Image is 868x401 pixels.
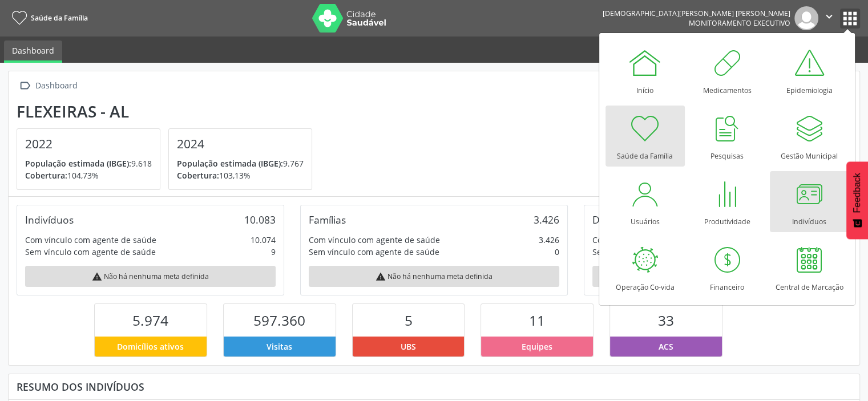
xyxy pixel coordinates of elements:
[177,157,304,169] p: 9.767
[244,213,276,226] div: 10.083
[31,13,88,23] span: Saúde da Família
[688,106,767,167] a: Pesquisas
[376,272,386,282] i: warning
[658,311,674,330] span: 33
[309,234,440,246] div: Com vínculo com agente de saúde
[818,6,840,30] button: 
[309,213,346,226] div: Famílias
[17,78,33,94] i: 
[92,272,102,282] i: warning
[253,311,305,330] span: 597.360
[25,158,131,169] span: População estimada (IBGE):
[309,266,559,287] div: Não há nenhuma meta definida
[770,237,849,298] a: Central de Marcação
[267,341,292,353] span: Visitas
[8,9,88,27] a: Saúde da Família
[840,9,860,29] button: apps
[605,171,685,232] a: Usuários
[770,171,849,232] a: Indivíduos
[770,106,849,167] a: Gestão Municipal
[534,213,559,226] div: 3.426
[177,169,304,181] p: 103,13%
[592,246,723,258] div: Sem vínculo com agente de saúde
[688,237,767,298] a: Financeiro
[117,341,184,353] span: Domicílios ativos
[605,40,685,101] a: Início
[823,10,835,23] i: 
[177,137,304,151] h4: 2024
[794,6,818,30] img: img
[688,171,767,232] a: Produtividade
[25,213,74,226] div: Indivíduos
[539,234,559,246] div: 3.426
[25,157,152,169] p: 9.618
[251,234,276,246] div: 10.074
[132,311,168,330] span: 5.974
[689,18,790,28] span: Monitoramento Executivo
[659,341,673,353] span: ACS
[25,266,276,287] div: Não há nenhuma meta definida
[605,237,685,298] a: Operação Co-vida
[555,246,559,258] div: 0
[603,9,790,18] div: [DEMOGRAPHIC_DATA][PERSON_NAME] [PERSON_NAME]
[177,170,219,181] span: Cobertura:
[17,78,79,94] a:  Dashboard
[592,266,843,287] div: Não há nenhuma meta definida
[405,311,413,330] span: 5
[592,213,640,226] div: Domicílios
[770,40,849,101] a: Epidemiologia
[177,158,283,169] span: População estimada (IBGE):
[17,380,851,393] div: Resumo dos indivíduos
[688,40,767,101] a: Medicamentos
[852,173,862,213] span: Feedback
[25,137,152,151] h4: 2022
[25,169,152,181] p: 104,73%
[17,102,320,121] div: Flexeiras - AL
[25,246,156,258] div: Sem vínculo com agente de saúde
[592,234,724,246] div: Com vínculo com agente de saúde
[522,341,552,353] span: Equipes
[401,341,416,353] span: UBS
[25,170,67,181] span: Cobertura:
[309,246,439,258] div: Sem vínculo com agente de saúde
[25,234,156,246] div: Com vínculo com agente de saúde
[605,106,685,167] a: Saúde da Família
[846,161,868,239] button: Feedback - Mostrar pesquisa
[271,246,276,258] div: 9
[529,311,545,330] span: 11
[33,78,79,94] div: Dashboard
[4,40,62,63] a: Dashboard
